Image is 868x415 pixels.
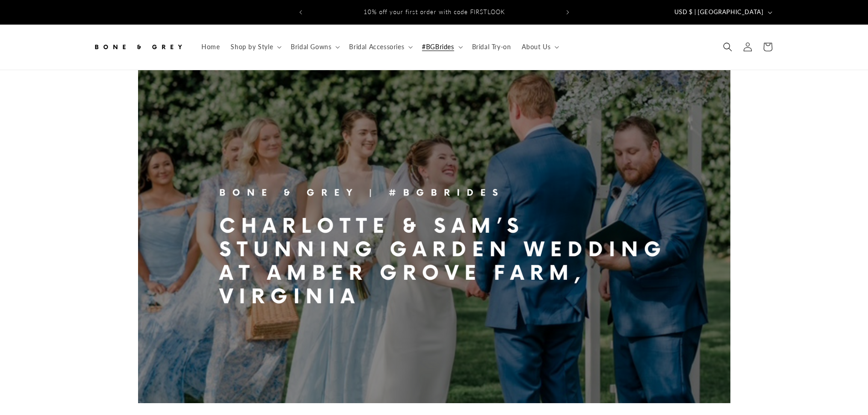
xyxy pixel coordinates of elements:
img: Charlotte & Sam’s Stunning Garden Wedding at Amber Grove Farm, Virginia | Bone & Grey Bridal #BGB... [138,70,730,403]
button: Next announcement [558,4,578,21]
span: Home [201,43,220,51]
a: Home [196,37,225,56]
a: Bridal Try-on [467,37,517,56]
span: About Us [522,43,550,51]
span: USD $ | [GEOGRAPHIC_DATA] [674,8,764,17]
summary: About Us [516,37,563,56]
summary: Bridal Accessories [344,37,416,56]
summary: Bridal Gowns [285,37,344,56]
span: 10% off your first order with code FIRSTLOOK [364,8,505,15]
img: Bone and Grey Bridal [92,37,184,57]
span: Bridal Try-on [472,43,511,51]
summary: Shop by Style [225,37,285,56]
button: Previous announcement [291,4,311,21]
summary: Search [718,37,738,57]
summary: #BGBrides [416,37,466,56]
span: Bridal Accessories [349,43,404,51]
span: #BGBrides [422,43,454,51]
span: Bridal Gowns [291,43,331,51]
button: USD $ | [GEOGRAPHIC_DATA] [669,4,776,21]
span: Shop by Style [231,43,273,51]
a: Bone and Grey Bridal [89,34,187,61]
